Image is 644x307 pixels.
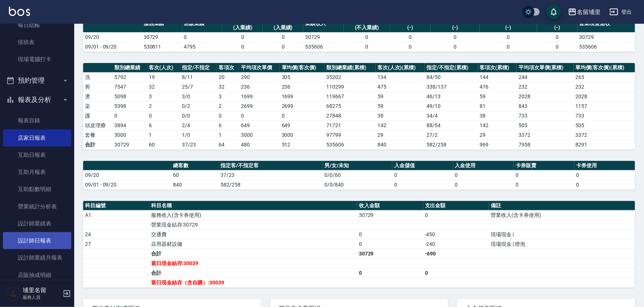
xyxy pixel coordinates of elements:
td: 64 [217,140,239,149]
td: 142 [478,121,517,130]
td: 535606 [578,42,635,52]
td: 0 [357,239,423,249]
td: 505 [517,121,574,130]
td: 服務收入(含卡券使用) [149,210,357,220]
td: 6 [147,121,180,130]
td: 1 [217,130,239,140]
td: 3000 [112,130,147,140]
td: 1 / 0 [180,130,217,140]
td: 8 / 11 [180,72,217,82]
button: 預約管理 [3,71,71,90]
td: 0 [390,32,431,42]
td: 81 [478,101,517,111]
td: 244 [517,72,574,82]
th: 客次(人次) [147,63,180,73]
td: 232 [574,82,635,92]
td: 5398 [112,101,147,111]
button: 報表及分析 [3,90,71,109]
a: 店家日報表 [3,129,71,146]
td: 0 [537,42,578,52]
td: 剪 [83,82,112,92]
td: 840 [376,140,425,149]
th: 入金使用 [453,161,514,171]
td: 當日現金結存（含自購）:30039 [149,278,357,287]
td: 營業收入(含卡券使用) [489,210,635,220]
td: 30729 [303,32,344,42]
a: 店販抽成明細 [3,267,71,284]
td: 合計 [83,140,112,149]
table: a dense table [83,15,635,52]
td: 29 [478,130,517,140]
th: 指定/不指定(累積) [425,63,478,73]
td: 0 [431,32,480,42]
td: 當日現金結存:30039 [149,258,357,268]
td: 49 / 10 [425,101,478,111]
div: (入業績) [265,24,301,32]
td: 110299 [325,82,376,92]
td: 840 [171,180,219,189]
td: 0 [390,42,431,52]
td: 30729 [357,210,423,220]
td: 頭皮理療 [83,121,112,130]
td: 20 [217,72,239,82]
td: 142 [376,121,425,130]
td: 649 [280,121,325,130]
td: 34 / 4 [425,111,478,121]
td: 2699 [280,101,325,111]
td: 46 / 13 [425,92,478,101]
td: 27 [83,239,149,249]
td: 1 [147,130,180,140]
th: 客項次 [217,63,239,73]
td: 733 [574,111,635,121]
td: 8291 [574,140,635,149]
td: 0 [357,230,423,239]
td: 32 [217,82,239,92]
th: 指定/不指定 [180,63,217,73]
th: 科目名稱 [149,201,357,211]
td: 512 [280,140,325,149]
div: (-) [481,24,535,32]
td: 733 [517,111,574,121]
td: 2 / 4 [180,121,217,130]
td: 3000 [280,130,325,140]
td: 60 [147,140,180,149]
a: 互助月報表 [3,164,71,181]
td: 0 [574,170,635,180]
td: 0 [217,111,239,121]
td: 0 [112,111,147,121]
td: 5098 [112,92,147,101]
td: 24 [83,230,149,239]
div: (不入業績) [346,24,388,32]
td: 7547 [112,82,147,92]
td: 38 [376,111,425,121]
td: 30729 [112,140,147,149]
td: 338 / 137 [425,82,478,92]
td: 38 [478,111,517,121]
td: 37/23 [180,140,217,149]
td: 2028 [574,92,635,101]
img: Logo [9,7,30,16]
table: a dense table [83,201,635,288]
td: 30729 [142,32,182,42]
td: -240 [423,239,489,249]
td: 09/01 - 09/20 [83,42,142,52]
td: 476 [478,82,517,92]
td: 0 [480,42,537,52]
td: 37/23 [219,170,323,180]
p: 服務人員 [23,294,61,301]
td: 0 [431,42,480,52]
div: (入業績) [224,24,261,32]
a: 設計師日報表 [3,232,71,249]
td: 0 [480,32,537,42]
td: 3372 [517,130,574,140]
th: 類別總業績(累積) [325,63,376,73]
a: 現場電腦打卡 [3,51,71,68]
td: 3 [217,92,239,101]
td: 535606 [325,140,376,149]
td: 0 [147,111,180,121]
div: (-) [392,24,429,32]
td: 7958 [517,140,574,149]
td: 0 [514,170,574,180]
div: 名留埔里 [577,7,601,17]
th: 卡券販賣 [514,161,574,171]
